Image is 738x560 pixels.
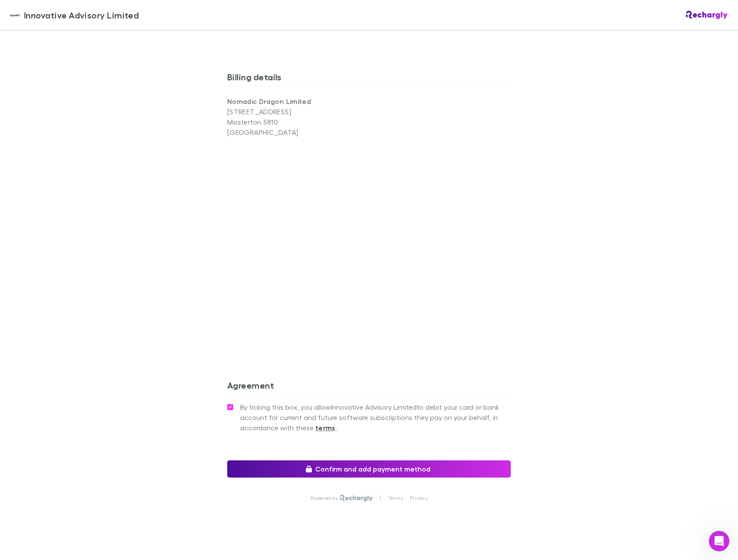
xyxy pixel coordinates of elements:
[24,9,139,21] span: Innovative Advisory Limited
[227,107,369,117] p: [STREET_ADDRESS]
[380,495,381,502] p: |
[240,402,511,433] span: By ticking this box, you allow Innovative Advisory Limited to debit your card or bank account for...
[315,423,335,432] strong: terms
[227,72,511,85] h3: Billing details
[310,495,340,502] p: Powered by
[227,460,511,478] button: Confirm and add payment method
[388,495,403,502] a: Terms
[227,117,369,127] p: Masterton 5810
[226,143,512,341] iframe: Secure address input frame
[686,11,728,19] img: Rechargly Logo
[227,127,369,137] p: [GEOGRAPHIC_DATA]
[410,495,428,502] a: Privacy
[227,96,369,107] p: Nomadic Dragon Limited
[10,10,21,20] img: Innovative Advisory Limited's Logo
[340,495,373,502] img: Rechargly Logo
[227,380,511,394] h3: Agreement
[709,531,729,551] iframe: Intercom live chat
